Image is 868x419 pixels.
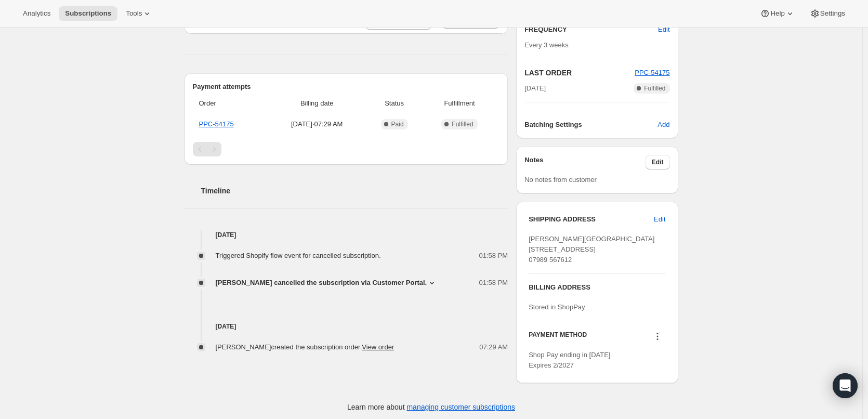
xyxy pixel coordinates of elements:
[652,158,664,166] span: Edit
[529,331,587,345] h3: PAYMENT METHOD
[199,120,234,128] a: PPC-54175
[770,9,784,18] span: Help
[479,278,508,288] span: 01:58 PM
[216,343,394,351] span: [PERSON_NAME] created the subscription order.
[216,278,438,288] button: [PERSON_NAME] cancelled the subscription via Customer Portal.
[524,155,646,169] h3: Notes
[391,120,404,128] span: Paid
[479,342,508,352] span: 07:29 AM
[524,24,658,35] h2: FREQUENCY
[524,176,597,184] span: No notes from customer
[193,92,268,115] th: Order
[271,119,363,129] span: [DATE] · 07:29 AM
[652,21,676,38] button: Edit
[635,69,669,76] a: PPC-54175
[833,373,858,398] div: Open Intercom Messenger
[362,343,394,351] a: View order
[216,252,381,259] span: Triggered Shopify flow event for cancelled subscription.
[271,98,363,109] span: Billing date
[369,98,419,109] span: Status
[193,142,500,156] nav: Pagination
[347,402,515,412] p: Learn more about
[452,120,473,128] span: Fulfilled
[529,235,654,264] span: [PERSON_NAME][GEOGRAPHIC_DATA][STREET_ADDRESS] 07989 567612
[126,9,142,18] span: Tools
[201,186,508,196] h2: Timeline
[648,211,672,228] button: Edit
[529,303,585,311] span: Stored in ShopPay
[754,6,801,21] button: Help
[820,9,845,18] span: Settings
[651,116,676,133] button: Add
[59,6,117,21] button: Subscriptions
[426,98,493,109] span: Fulfillment
[193,82,500,92] h2: Payment attempts
[529,282,665,293] h3: BILLING ADDRESS
[524,83,546,94] span: [DATE]
[17,6,57,21] button: Analytics
[524,120,657,130] h6: Batching Settings
[185,230,508,240] h4: [DATE]
[23,9,50,18] span: Analytics
[216,278,427,288] span: [PERSON_NAME] cancelled the subscription via Customer Portal.
[524,41,569,49] span: Every 3 weeks
[529,351,610,369] span: Shop Pay ending in [DATE] Expires 2/2027
[65,9,111,18] span: Subscriptions
[657,120,669,130] span: Add
[646,155,670,169] button: Edit
[644,84,665,93] span: Fulfilled
[120,6,159,21] button: Tools
[654,214,665,225] span: Edit
[658,24,669,35] span: Edit
[635,68,669,78] button: PPC-54175
[406,403,515,411] a: managing customer subscriptions
[804,6,851,21] button: Settings
[529,214,654,225] h3: SHIPPING ADDRESS
[524,68,635,78] h2: LAST ORDER
[479,251,508,261] span: 01:58 PM
[185,321,508,332] h4: [DATE]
